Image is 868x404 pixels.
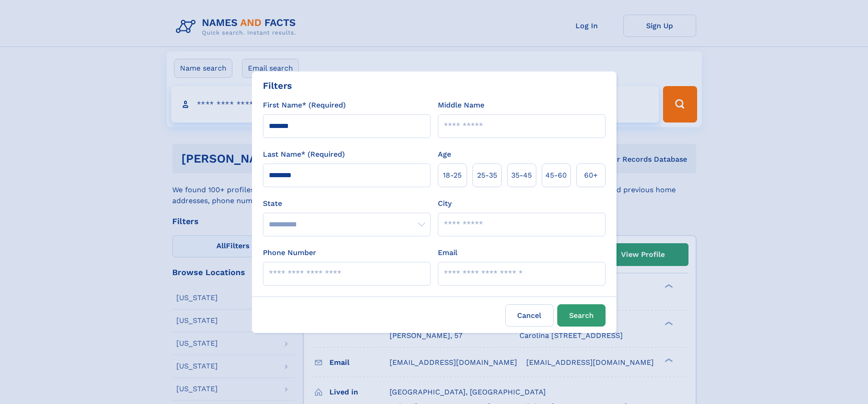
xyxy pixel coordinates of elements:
[438,149,451,160] label: Age
[438,198,452,209] label: City
[438,100,484,111] label: Middle Name
[263,149,345,160] label: Last Name* (Required)
[505,304,554,327] label: Cancel
[438,247,457,258] label: Email
[263,100,346,111] label: First Name* (Required)
[263,198,431,209] label: State
[511,170,532,181] span: 35‑45
[477,170,497,181] span: 25‑35
[263,79,292,92] div: Filters
[557,304,606,327] button: Search
[545,170,567,181] span: 45‑60
[443,170,462,181] span: 18‑25
[263,247,316,258] label: Phone Number
[584,170,598,181] span: 60+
